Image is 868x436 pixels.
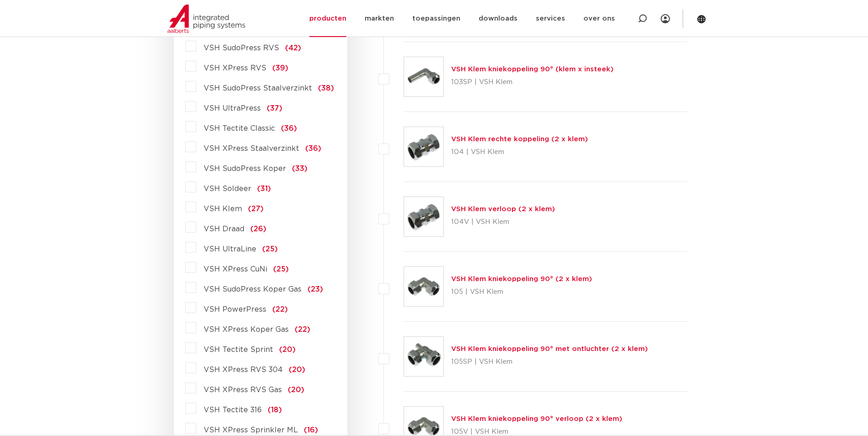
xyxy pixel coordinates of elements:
span: VSH SudoPress Koper [204,165,286,172]
span: VSH SudoPress RVS [204,44,279,52]
span: VSH PowerPress [204,306,266,313]
span: (26) [250,225,266,233]
span: VSH Tectite 316 [204,406,262,414]
span: (18) [268,406,282,414]
a: VSH Klem rechte koppeling (2 x klem) [451,136,588,143]
p: 105 | VSH Klem [451,285,592,299]
span: (20) [288,386,304,393]
span: (42) [285,44,301,52]
span: VSH Draad [204,225,244,233]
img: Thumbnail for VSH Klem kniekoppeling 90° met ontluchter (2 x klem) [404,337,443,376]
span: (16) [304,426,318,434]
span: VSH UltraPress [204,105,261,112]
span: (22) [272,306,288,313]
a: VSH Klem kniekoppeling 90° met ontluchter (2 x klem) [451,346,648,352]
span: VSH XPress RVS [204,64,266,72]
p: 104 | VSH Klem [451,145,588,160]
img: Thumbnail for VSH Klem kniekoppeling 90° (2 x klem) [404,267,443,306]
span: VSH XPress CuNi [204,266,267,273]
span: (31) [257,185,271,192]
span: VSH XPress Staalverzinkt [204,145,299,152]
span: (22) [295,326,310,333]
span: VSH Soldeer [204,185,251,192]
span: (36) [305,145,321,152]
span: (25) [262,245,278,253]
span: (39) [272,64,288,72]
a: VSH Klem kniekoppeling 90° verloop (2 x klem) [451,415,622,422]
a: VSH Klem kniekoppeling 90° (2 x klem) [451,276,592,282]
span: (37) [267,105,282,112]
p: 104V | VSH Klem [451,215,555,229]
span: VSH Klem [204,205,242,213]
span: (27) [248,205,264,213]
span: VSH XPress Koper Gas [204,326,289,333]
span: VSH SudoPress Koper Gas [204,286,302,293]
a: VSH Klem kniekoppeling 90° (klem x insteek) [451,66,614,73]
img: Thumbnail for VSH Klem rechte koppeling (2 x klem) [404,127,443,166]
span: (38) [318,85,334,92]
p: 103SP | VSH Klem [451,75,614,90]
img: Thumbnail for VSH Klem kniekoppeling 90° (klem x insteek) [404,57,443,96]
span: VSH UltraLine [204,245,256,253]
span: (20) [289,366,305,373]
span: (36) [281,125,297,132]
span: VSH XPress RVS Gas [204,386,282,393]
span: VSH XPress Sprinkler ML [204,426,298,434]
span: VSH Tectite Classic [204,125,275,132]
span: VSH Tectite Sprint [204,346,273,353]
span: (23) [307,286,323,293]
span: (25) [273,266,289,273]
span: (20) [279,346,296,353]
span: VSH SudoPress Staalverzinkt [204,85,312,92]
a: VSH Klem verloop (2 x klem) [451,206,555,213]
span: VSH XPress RVS 304 [204,366,283,373]
img: Thumbnail for VSH Klem verloop (2 x klem) [404,197,443,236]
span: (33) [292,165,307,172]
p: 105SP | VSH Klem [451,355,648,369]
